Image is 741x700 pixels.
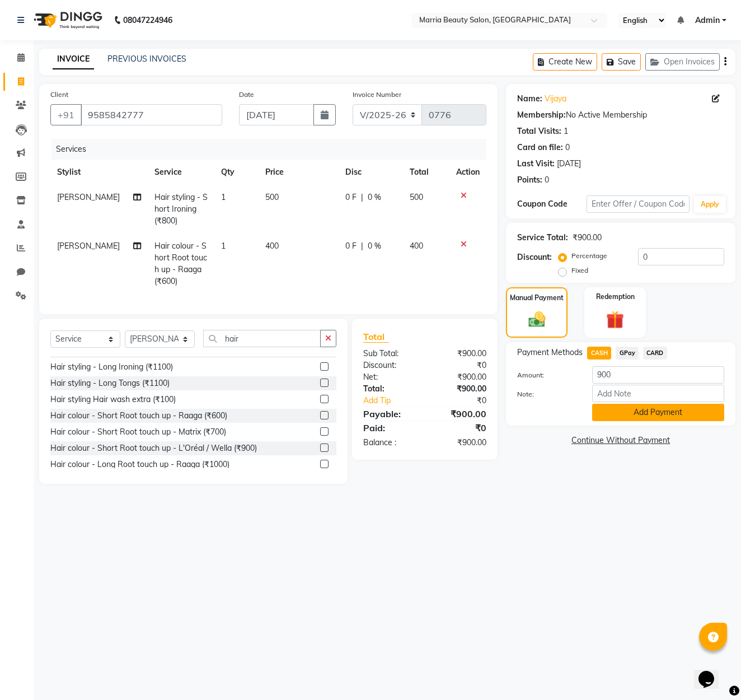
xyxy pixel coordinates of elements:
div: Hair styling - Long Tongs (₹1100) [50,377,170,389]
th: Service [148,160,214,185]
div: ₹900.00 [573,232,602,244]
label: Redemption [596,292,635,302]
button: Apply [694,196,726,213]
span: Total [363,331,389,343]
label: Client [50,90,68,100]
label: Percentage [571,251,607,261]
label: Invoice Number [353,90,401,100]
div: Hair styling Hair wash extra (₹100) [50,394,176,405]
a: Continue Without Payment [508,435,733,446]
div: Net: [355,371,425,383]
input: Enter Offer / Coupon Code [587,195,690,213]
span: Admin [695,15,720,26]
th: Disc [339,160,403,185]
div: Coupon Code [517,198,586,210]
span: [PERSON_NAME] [57,241,120,251]
span: CARD [643,347,667,360]
div: ₹900.00 [425,371,495,383]
th: Qty [214,160,259,185]
div: Hair colour - Long Root touch up - Raaga (₹1000) [50,459,229,470]
div: ₹0 [437,395,495,407]
span: 1 [221,241,226,251]
a: Vijaya [545,93,566,105]
div: Total Visits: [517,125,561,137]
div: ₹900.00 [425,383,495,395]
span: 0 % [368,192,381,203]
div: Points: [517,174,542,186]
div: Payable: [355,407,425,421]
iframe: chat widget [694,655,730,689]
span: 1 [221,192,226,202]
div: ₹0 [425,360,495,371]
div: Services [51,139,495,160]
span: 400 [265,241,279,251]
span: Payment Methods [517,347,583,358]
button: Open Invoices [645,53,720,71]
th: Price [259,160,338,185]
span: 0 % [368,240,381,252]
div: Service Total: [517,232,568,244]
span: 0 F [345,240,357,252]
span: 0 F [345,192,357,203]
span: Hair styling - Short Ironing (₹800) [154,192,208,226]
div: [DATE] [557,158,581,170]
span: 500 [410,192,423,202]
input: Search or Scan [203,330,321,347]
th: Total [403,160,449,185]
label: Manual Payment [510,293,564,303]
div: Card on file: [517,142,563,153]
input: Add Note [592,385,724,402]
th: Action [449,160,486,185]
div: Hair styling - Long Ironing (₹1100) [50,361,173,373]
input: Search by Name/Mobile/Email/Code [81,104,222,125]
div: Discount: [355,360,425,371]
div: 1 [564,125,568,137]
span: GPay [616,347,639,360]
div: Hair colour - Short Root touch up - L'Oréal / Wella (₹900) [50,442,257,454]
label: Date [239,90,254,100]
span: | [361,240,363,252]
b: 08047224946 [123,4,172,36]
div: Name: [517,93,542,105]
span: | [361,192,363,203]
div: 0 [565,142,570,153]
button: Save [602,53,641,71]
label: Note: [509,389,583,399]
th: Stylist [50,160,148,185]
div: Balance : [355,437,425,449]
span: [PERSON_NAME] [57,192,120,202]
div: ₹900.00 [425,348,495,360]
button: Create New [533,53,597,71]
div: 0 [545,174,549,186]
div: Hair colour - Short Root touch up - Matrix (₹700) [50,426,226,438]
div: ₹900.00 [425,407,495,421]
span: Hair colour - Short Root touch up - Raaga (₹600) [154,241,207,286]
input: Amount [592,366,724,384]
img: logo [29,4,105,36]
div: No Active Membership [517,109,724,121]
div: Hair colour - Short Root touch up - Raaga (₹600) [50,410,227,422]
div: Paid: [355,421,425,435]
div: ₹0 [425,421,495,435]
a: INVOICE [53,49,94,69]
div: Discount: [517,251,552,263]
div: Membership: [517,109,566,121]
div: Total: [355,383,425,395]
div: Last Visit: [517,158,555,170]
span: 500 [265,192,279,202]
button: +91 [50,104,82,125]
img: _cash.svg [523,310,551,329]
span: 400 [410,241,423,251]
div: ₹900.00 [425,437,495,449]
span: CASH [587,347,611,360]
a: Add Tip [355,395,437,407]
label: Fixed [571,265,588,276]
div: Sub Total: [355,348,425,360]
img: _gift.svg [601,309,630,331]
a: PREVIOUS INVOICES [107,54,186,64]
button: Add Payment [592,404,724,421]
label: Amount: [509,370,583,380]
